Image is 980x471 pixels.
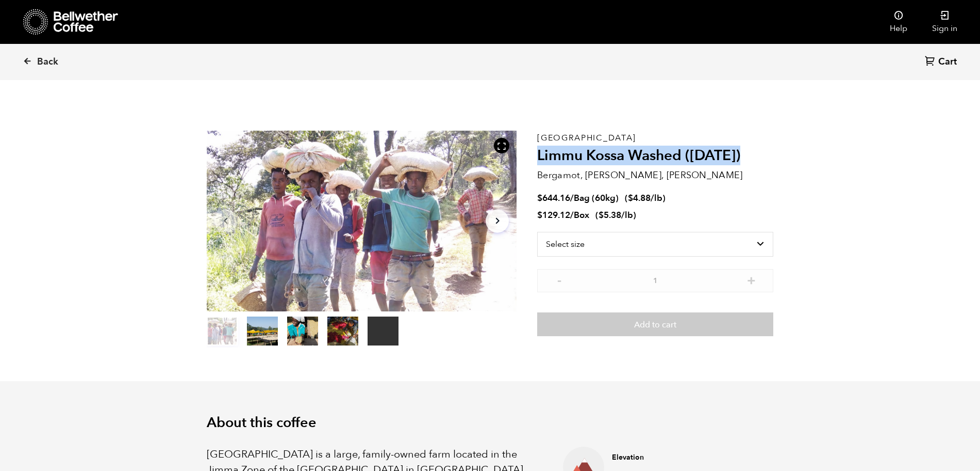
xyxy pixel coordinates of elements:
span: / [570,209,574,221]
p: Bergamot, [PERSON_NAME], [PERSON_NAME] [537,168,773,182]
button: - [553,274,566,285]
span: Bag (60kg) [574,192,619,204]
span: $ [599,209,604,221]
a: Cart [925,55,959,69]
span: ( ) [595,209,636,221]
bdi: 4.88 [628,192,651,204]
h2: About this coffee [207,415,774,431]
bdi: 644.16 [537,192,570,204]
span: Cart [938,56,957,68]
span: $ [537,209,542,221]
span: /lb [621,209,633,221]
span: $ [537,192,542,204]
span: / [570,192,574,204]
span: Box [574,209,589,221]
button: + [745,274,758,285]
bdi: 129.12 [537,209,570,221]
bdi: 5.38 [599,209,621,221]
span: $ [628,192,633,204]
h4: Elevation [612,452,727,463]
h2: Limmu Kossa Washed ([DATE]) [537,147,773,165]
span: ( ) [625,192,666,204]
button: Add to cart [537,312,773,336]
video: Your browser does not support the video tag. [368,317,398,346]
span: Back [37,56,58,68]
span: /lb [651,192,662,204]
